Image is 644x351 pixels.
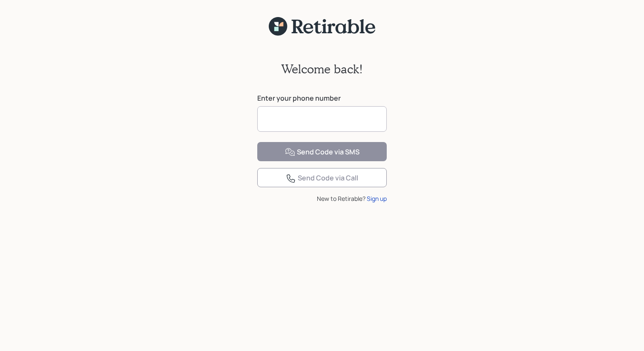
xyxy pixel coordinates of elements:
div: Send Code via Call [286,173,358,183]
div: New to Retirable? [257,194,387,203]
label: Enter your phone number [257,93,387,103]
button: Send Code via SMS [257,142,387,161]
div: Send Code via SMS [285,147,359,157]
h2: Welcome back! [281,62,363,76]
div: Sign up [367,194,387,203]
button: Send Code via Call [257,168,387,187]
